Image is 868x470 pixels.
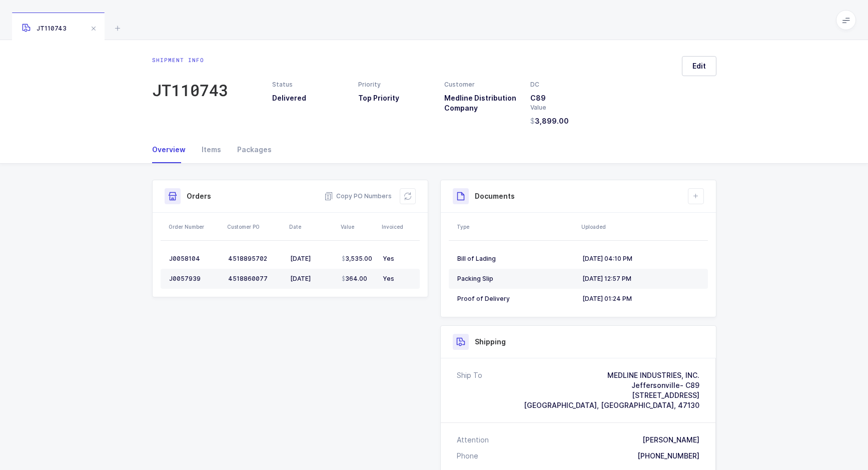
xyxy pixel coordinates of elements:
div: [DATE] 01:24 PM [582,295,699,303]
div: Jeffersonville- C89 [524,380,699,390]
h3: C89 [530,93,604,103]
div: DC [530,80,604,89]
div: Customer PO [227,223,283,231]
div: 4518860077 [228,275,282,283]
div: Bill of Lading [457,255,574,263]
button: Edit [682,56,716,76]
div: Packages [229,136,272,163]
div: [PERSON_NAME] [642,435,699,445]
div: 4518895702 [228,255,282,263]
span: Yes [383,255,394,262]
div: Attention [457,435,489,445]
h3: Documents [475,191,515,201]
div: Items [194,136,229,163]
h3: Medline Distribution Company [444,93,518,113]
div: Phone [457,451,478,461]
span: JT110743 [22,25,67,32]
div: [STREET_ADDRESS] [524,390,699,400]
span: 3,899.00 [530,116,569,126]
h3: Delivered [272,93,346,103]
div: Overview [152,136,194,163]
div: Status [272,80,346,89]
div: Customer [444,80,518,89]
div: Type [457,223,575,231]
div: [DATE] [290,275,334,283]
div: J0058104 [169,255,220,263]
div: [DATE] [290,255,334,263]
div: Invoiced [382,223,417,231]
div: Ship To [457,370,482,410]
div: Proof of Delivery [457,295,574,303]
div: Packing Slip [457,275,574,283]
button: Copy PO Numbers [324,191,392,201]
div: [PHONE_NUMBER] [637,451,699,461]
div: Priority [358,80,432,89]
div: [DATE] 12:57 PM [582,275,699,283]
div: Value [341,223,376,231]
div: Order Number [169,223,221,231]
span: 3,535.00 [342,255,372,263]
div: Date [289,223,335,231]
span: [GEOGRAPHIC_DATA], [GEOGRAPHIC_DATA], 47130 [524,401,699,409]
div: Value [530,103,604,112]
h3: Top Priority [358,93,432,103]
div: MEDLINE INDUSTRIES, INC. [524,370,699,380]
span: 364.00 [342,275,367,283]
h3: Orders [187,191,211,201]
div: [DATE] 04:10 PM [582,255,699,263]
span: Yes [383,275,394,282]
div: J0057939 [169,275,220,283]
div: Uploaded [581,223,705,231]
h3: Shipping [475,337,506,347]
div: Shipment info [152,56,228,64]
span: Edit [692,61,706,71]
